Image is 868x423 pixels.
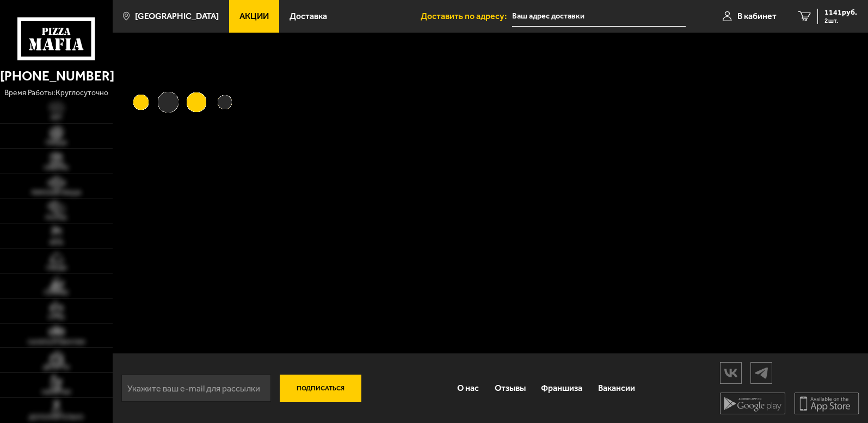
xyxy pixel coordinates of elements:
[121,375,271,402] input: Укажите ваш e-mail для рассылки
[135,12,219,21] span: [GEOGRAPHIC_DATA]
[113,33,252,172] img: Loading
[239,12,269,21] span: Акции
[824,9,857,16] span: 1141 руб.
[487,374,533,403] a: Отзывы
[751,363,772,382] img: tg
[533,374,590,403] a: Франшиза
[512,7,686,27] span: Фаянсовая улица, 22к4Д
[512,7,686,27] input: Ваш адрес доставки
[290,12,327,21] span: Доставка
[737,12,777,21] span: В кабинет
[280,375,361,402] button: Подписаться
[450,374,487,403] a: О нас
[721,363,741,382] img: vk
[421,12,512,21] span: Доставить по адресу:
[590,374,643,403] a: Вакансии
[824,17,857,24] span: 2 шт.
